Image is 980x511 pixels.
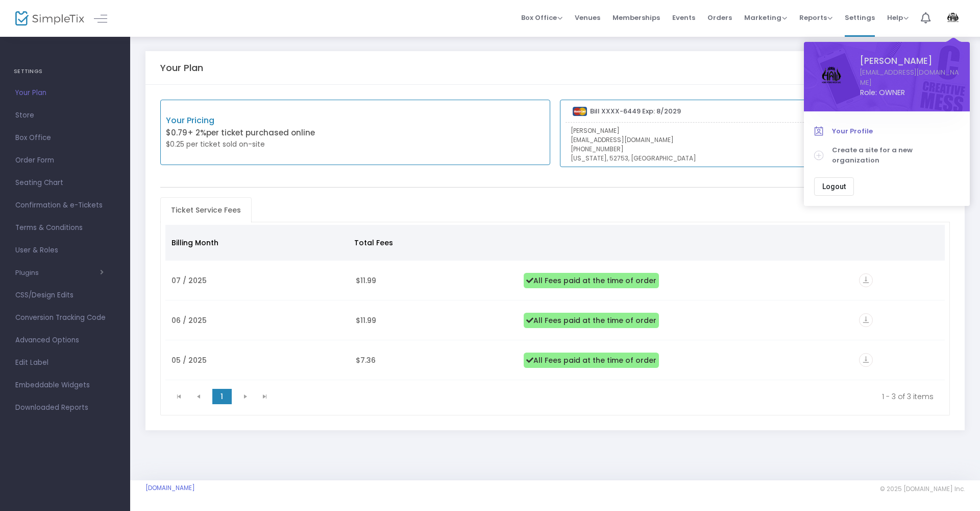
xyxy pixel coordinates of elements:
[814,141,960,170] a: Create a site for a new organization
[348,225,514,261] th: Total Fees
[15,221,115,235] span: Terms & Conditions
[15,311,115,324] span: Conversion Tracking Code
[521,13,562,22] span: Box Office
[165,202,247,218] span: Ticket Service Fees
[15,154,115,167] span: Order Form
[672,5,695,31] span: Events
[832,126,960,136] span: Your Profile
[822,182,846,191] span: Logout
[575,5,600,31] span: Venues
[15,86,115,100] span: Your Plan
[171,355,207,365] span: 05 / 2025
[356,355,376,365] span: $7.36
[15,269,104,277] button: Plugins
[859,273,873,287] i: vertical_align_bottom
[860,87,960,98] span: Role: OWNER
[356,275,376,286] span: $11.99
[612,5,660,31] span: Memberships
[356,315,376,326] span: $11.99
[171,315,207,326] span: 06 / 2025
[832,145,960,165] span: Create a site for a new organization
[814,177,854,196] button: Logout
[15,289,115,302] span: CSS/Design Edits
[571,145,873,154] p: [PHONE_NUMBER]
[524,313,659,328] span: All Fees paid at the time of order
[707,5,732,31] span: Orders
[14,61,116,82] h4: SETTINGS
[166,127,355,139] p: $0.79 per ticket purchased online
[590,106,681,116] b: Bill XXXX-6449 Exp: 8/2029
[15,379,115,392] span: Embeddable Widgets
[171,275,207,286] span: 07 / 2025
[15,131,115,145] span: Box Office
[571,135,873,145] p: [EMAIL_ADDRESS][DOMAIN_NAME]
[166,139,355,150] p: $0.25 per ticket sold on-site
[859,316,873,327] a: vertical_align_bottom
[571,154,873,163] p: [US_STATE], 52753, [GEOGRAPHIC_DATA]
[165,225,945,380] div: Data table
[15,401,115,414] span: Downloaded Reports
[845,5,875,31] span: Settings
[524,273,659,288] span: All Fees paid at the time of order
[859,276,873,287] a: vertical_align_bottom
[860,55,960,67] span: [PERSON_NAME]
[859,313,873,327] i: vertical_align_bottom
[166,114,355,127] p: Your Pricing
[160,62,203,74] h5: Your Plan
[15,334,115,347] span: Advanced Options
[880,485,965,493] span: © 2025 [DOMAIN_NAME] Inc.
[744,13,787,22] span: Marketing
[212,389,232,404] span: Page 1
[187,127,206,138] span: + 2%
[15,199,115,212] span: Confirmation & e-Tickets
[859,353,873,367] i: vertical_align_bottom
[282,391,934,402] kendo-pager-info: 1 - 3 of 3 items
[860,67,960,87] a: [EMAIL_ADDRESS][DOMAIN_NAME]
[145,484,195,492] a: [DOMAIN_NAME]
[573,107,587,116] img: mastercard.png
[15,176,115,190] span: Seating Chart
[814,122,960,141] a: Your Profile
[859,356,873,366] a: vertical_align_bottom
[571,126,873,135] p: [PERSON_NAME]
[15,109,115,122] span: Store
[15,244,115,257] span: User & Roles
[524,353,659,368] span: All Fees paid at the time of order
[887,13,909,22] span: Help
[165,225,349,261] th: Billing Month
[15,356,115,369] span: Edit Label
[799,13,832,22] span: Reports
